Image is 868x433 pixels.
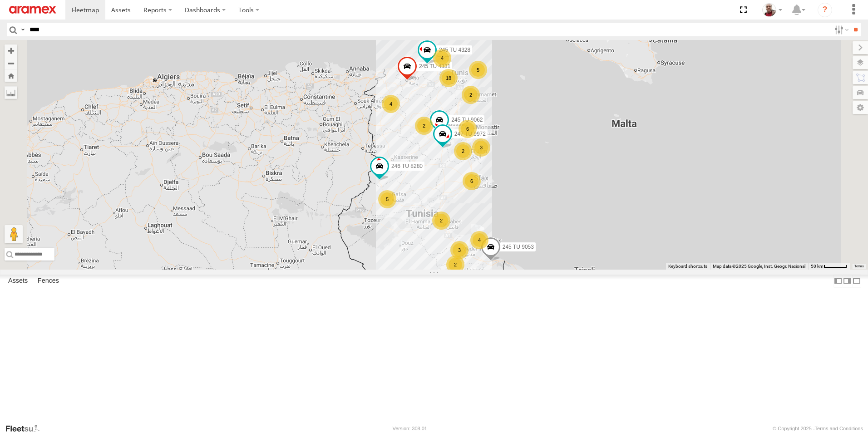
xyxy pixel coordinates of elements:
[469,61,487,79] div: 5
[415,117,433,135] div: 2
[470,231,488,249] div: 4
[853,101,868,114] label: Map Settings
[773,426,863,431] div: © Copyright 2025 -
[833,275,843,288] label: Dock Summary Table to the Left
[5,57,17,69] button: Zoom out
[808,263,850,270] button: Map Scale: 50 km per 48 pixels
[5,424,47,433] a: Visit our Website
[5,69,17,82] button: Zoom Home
[378,190,396,208] div: 5
[446,256,464,274] div: 2
[852,275,861,288] label: Hide Summary Table
[419,63,450,69] span: 245 TU 4331
[843,275,852,288] label: Dock Summary Table to the Right
[382,95,400,113] div: 4
[668,263,707,270] button: Keyboard shortcuts
[462,86,480,104] div: 2
[713,264,805,269] span: Map data ©2025 Google, Inst. Geogr. Nacional
[811,264,824,269] span: 50 km
[459,120,477,138] div: 6
[439,69,458,87] div: 18
[439,47,470,53] span: 245 TU 4328
[818,3,832,17] i: ?
[815,426,863,431] a: Terms and Conditions
[454,131,486,137] span: 247 TU 9972
[433,49,451,67] div: 4
[393,426,427,431] div: Version: 308.01
[451,117,483,123] span: 245 TU 9062
[854,265,864,268] a: Terms (opens in new tab)
[472,138,490,157] div: 3
[759,3,785,17] div: Majdi Ghannoudi
[450,241,469,259] div: 3
[391,163,423,170] span: 246 TU 8280
[4,275,32,287] label: Assets
[33,275,64,287] label: Fences
[19,23,26,36] label: Search Query
[5,225,23,243] button: Drag Pegman onto the map to open Street View
[831,23,850,36] label: Search Filter Options
[454,142,472,160] div: 2
[503,244,534,250] span: 245 TU 9053
[432,212,450,230] div: 2
[9,6,56,14] img: aramex-logo.svg
[5,44,17,57] button: Zoom in
[463,172,481,190] div: 6
[5,86,17,99] label: Measure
